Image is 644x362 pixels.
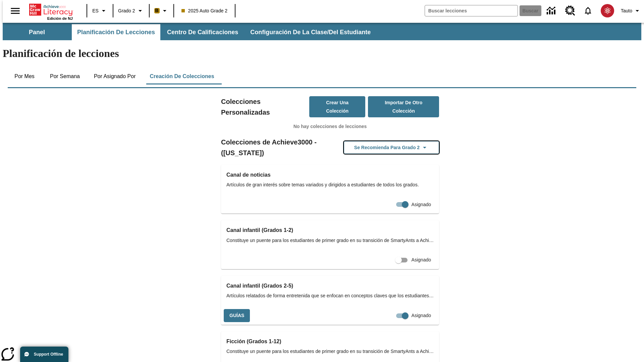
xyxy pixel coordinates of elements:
[29,3,73,16] a: Portada
[92,7,99,14] span: ES
[34,352,63,357] span: Support Offline
[601,4,614,17] img: avatar image
[425,5,518,16] input: Buscar campo
[221,123,439,130] p: No hay colecciones de lecciones
[118,7,135,14] span: Grado 2
[621,7,632,14] span: Tauto
[3,47,641,60] h1: Planificación de lecciones
[543,2,561,20] a: Centro de información
[47,16,73,20] span: Edición de NJ
[309,96,366,117] button: Crear una colección
[167,28,238,36] span: Centro de calificaciones
[412,312,431,319] span: Asignado
[226,237,434,244] span: Constituye un puente para los estudiantes de primer grado en su transición de SmartyAnts a Achiev...
[5,1,25,21] button: Abrir el menú lateral
[618,5,644,17] button: Perfil/Configuración
[162,24,244,40] button: Centro de calificaciones
[368,96,439,117] button: Importar de otro Colección
[412,256,431,263] span: Asignado
[245,24,376,40] button: Configuración de la clase/del estudiante
[221,137,330,158] h2: Colecciones de Achieve3000 - ([US_STATE])
[115,5,147,17] button: Grado: Grado 2, Elige un grado
[226,170,434,180] h3: Canal de noticias
[3,24,70,40] button: Panel
[224,309,250,322] button: Guías
[29,28,45,36] span: Panel
[3,23,641,40] div: Subbarra de navegación
[597,2,618,19] button: Escoja un nuevo avatar
[77,28,155,36] span: Planificación de lecciones
[45,68,85,84] button: Por semana
[144,68,219,84] button: Creación de colecciones
[20,347,68,362] button: Support Offline
[89,5,111,17] button: Lenguaje: ES, Selecciona un idioma
[155,6,159,15] span: B
[344,141,439,154] button: Se recomienda para Grado 2
[8,68,41,84] button: Por mes
[72,24,160,40] button: Planificación de lecciones
[226,281,434,291] h3: Canal infantil (Grados 2-5)
[29,2,73,20] div: Portada
[89,68,141,84] button: Por asignado por
[226,337,434,346] h3: Ficción (Grados 1-12)
[561,2,579,20] a: Centro de recursos, Se abrirá en una pestaña nueva.
[3,24,377,40] div: Subbarra de navegación
[412,201,431,208] span: Asignado
[226,226,434,235] h3: Canal infantil (Grados 1-2)
[250,28,371,36] span: Configuración de la clase/del estudiante
[226,348,434,355] span: Constituye un puente para los estudiantes de primer grado en su transición de SmartyAnts a Achiev...
[579,2,597,19] a: Notificaciones
[221,96,309,118] h2: Colecciones Personalizadas
[226,292,434,299] span: Artículos relatados de forma entretenida que se enfocan en conceptos claves que los estudiantes a...
[152,5,171,17] button: Boost El color de la clase es anaranjado claro. Cambiar el color de la clase.
[226,181,434,188] span: Artículos de gran interés sobre temas variados y dirigidos a estudiantes de todos los grados.
[181,7,228,14] span: 2025 Auto Grade 2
